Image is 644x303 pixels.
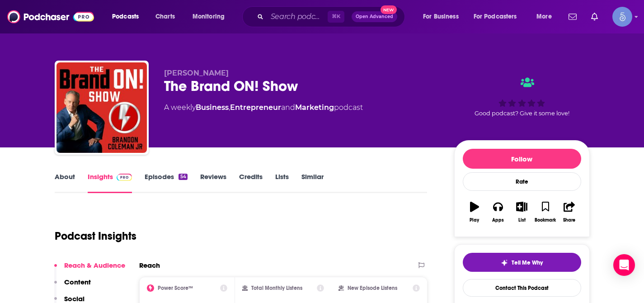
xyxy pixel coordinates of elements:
[518,218,526,223] div: List
[612,7,632,27] span: Logged in as Spiral5-G1
[64,261,125,270] p: Reach & Audience
[200,172,226,193] a: Reviews
[563,218,575,223] div: Share
[534,196,557,228] button: Bookmark
[356,14,393,19] span: Open Advanced
[501,259,508,266] img: tell me why sparkle
[463,196,486,228] button: Play
[155,10,175,23] span: Charts
[275,172,289,193] a: Lists
[54,261,125,278] button: Reach & Audience
[229,103,230,112] span: ,
[492,218,504,223] div: Apps
[281,103,295,112] span: and
[54,278,91,294] button: Content
[117,174,132,181] img: Podchaser Pro
[239,172,263,193] a: Credits
[468,9,530,24] button: open menu
[139,261,160,270] h2: Reach
[55,172,75,193] a: About
[196,103,229,112] a: Business
[328,11,344,23] span: ⌘ K
[193,10,225,23] span: Monitoring
[88,172,132,193] a: InsightsPodchaser Pro
[470,218,479,223] div: Play
[512,259,543,266] span: Tell Me Why
[486,196,510,228] button: Apps
[463,279,581,297] a: Contact This Podcast
[417,9,470,24] button: open menu
[106,9,150,24] button: open menu
[295,103,334,112] a: Marketing
[150,9,180,24] a: Charts
[454,69,590,125] div: Good podcast? Give it some love!
[179,174,187,180] div: 54
[612,7,632,27] img: User Profile
[158,285,193,291] h2: Power Score™
[64,278,91,286] p: Content
[557,196,581,228] button: Share
[352,11,397,22] button: Open AdvancedNew
[612,7,632,27] button: Show profile menu
[510,196,533,228] button: List
[535,218,556,223] div: Bookmark
[112,10,139,23] span: Podcasts
[463,253,581,272] button: tell me why sparkleTell Me Why
[348,285,397,291] h2: New Episode Listens
[381,5,397,14] span: New
[474,10,517,23] span: For Podcasters
[463,172,581,191] div: Rate
[230,103,281,112] a: Entrepreneur
[613,254,635,276] div: Open Intercom Messenger
[267,9,328,24] input: Search podcasts, credits, & more...
[64,294,85,303] p: Social
[301,172,324,193] a: Similar
[530,9,563,24] button: open menu
[463,149,581,169] button: Follow
[423,10,459,23] span: For Business
[251,285,302,291] h2: Total Monthly Listens
[565,9,580,24] a: Show notifications dropdown
[164,69,229,77] span: [PERSON_NAME]
[7,8,94,25] img: Podchaser - Follow, Share and Rate Podcasts
[145,172,187,193] a: Episodes54
[164,102,363,113] div: A weekly podcast
[55,229,136,243] h1: Podcast Insights
[475,110,569,117] span: Good podcast? Give it some love!
[536,10,552,23] span: More
[588,9,602,24] a: Show notifications dropdown
[56,62,147,153] img: The Brand ON! Show
[251,6,414,27] div: Search podcasts, credits, & more...
[186,9,236,24] button: open menu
